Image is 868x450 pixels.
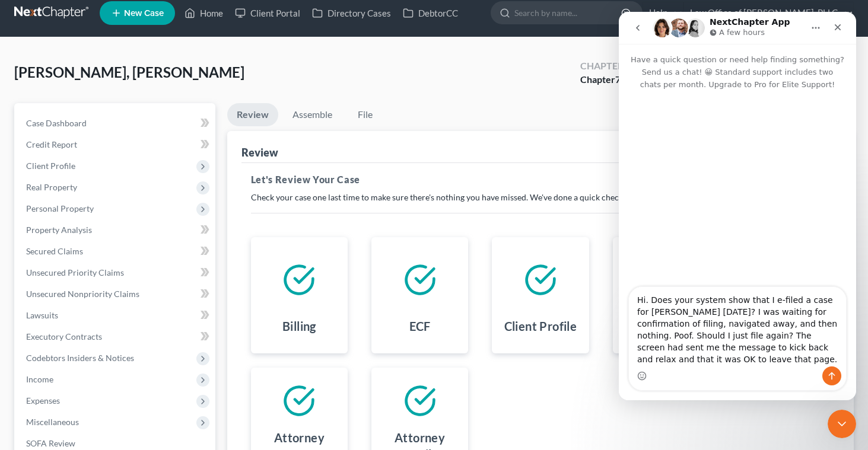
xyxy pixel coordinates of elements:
span: Expenses [26,395,60,406]
input: Search by name... [514,2,623,24]
a: Unsecured Priority Claims [17,262,215,283]
div: Chapter [580,73,624,87]
span: Lawsuits [26,310,58,320]
a: Secured Claims [17,241,215,262]
h5: Let's Review Your Case [251,173,830,187]
span: Real Property [26,182,77,192]
h4: Client Profile [504,318,577,334]
iframe: Intercom live chat [828,410,856,438]
span: 7 [615,74,621,85]
a: File [346,103,384,126]
p: Check your case one last time to make sure there's nothing you have missed. We've done a quick ch... [251,192,830,203]
iframe: Intercom live chat [619,12,856,400]
a: Unsecured Nonpriority Claims [17,283,215,305]
div: Chapter [580,59,624,73]
a: Lawsuits [17,305,215,326]
a: Law Office of [PERSON_NAME], PLLC [684,2,853,24]
a: Review [227,103,278,126]
h4: ECF [409,318,431,334]
span: Codebtors Insiders & Notices [26,353,134,363]
a: DebtorCC [397,2,464,24]
span: Personal Property [26,203,94,213]
a: Executory Contracts [17,326,215,347]
span: Unsecured Nonpriority Claims [26,289,139,299]
span: Case Dashboard [26,118,87,128]
a: Directory Cases [306,2,397,24]
a: Property Analysis [17,219,215,241]
span: Unsecured Priority Claims [26,267,124,277]
span: Income [26,374,53,384]
span: SOFA Review [26,438,75,448]
a: Home [179,2,229,24]
a: Assemble [283,103,342,126]
h4: Billing [282,318,316,334]
span: Executory Contracts [26,331,102,342]
span: Client Profile [26,161,75,171]
a: Client Portal [229,2,306,24]
span: Secured Claims [26,246,83,256]
span: New Case [124,9,164,18]
span: Credit Report [26,139,77,149]
a: Credit Report [17,134,215,155]
a: Help [643,2,683,24]
span: [PERSON_NAME], [PERSON_NAME] [14,63,244,81]
a: Case Dashboard [17,113,215,134]
span: Miscellaneous [26,417,79,427]
div: Review [241,145,278,159]
span: Property Analysis [26,225,92,235]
